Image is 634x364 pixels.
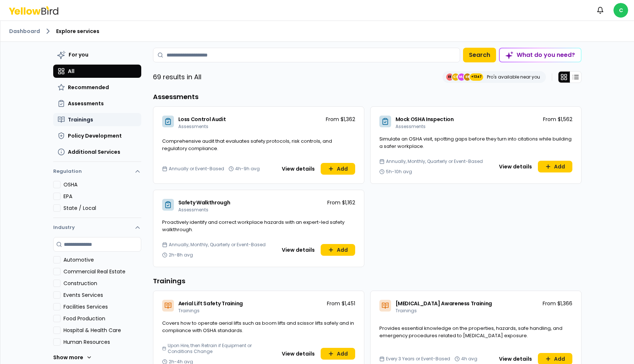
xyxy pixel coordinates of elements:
[178,207,208,213] span: Assessments
[162,320,354,334] span: Covers how to operate aerial lifts such as boom lifts and scissor lifts safely and in compliance ...
[463,48,496,62] button: Search
[53,218,141,237] button: Industry
[327,300,355,307] p: From $1,451
[53,165,141,181] button: Regulation
[396,307,417,314] span: Trainings
[63,204,141,212] label: State / Local
[162,219,345,233] span: Proactively identify and correct workplace hazards with an expert-led safety walkthrough.
[63,181,141,188] label: OSHA
[327,199,355,206] p: From $1,162
[396,123,426,130] span: Assessments
[63,256,141,263] label: Automotive
[69,51,88,58] span: For you
[9,27,625,36] nav: breadcrumb
[321,163,355,175] button: Add
[53,113,141,126] button: Trainings
[153,276,582,286] h3: Trainings
[543,116,572,123] p: From $1,562
[500,48,581,62] div: What do you need?
[235,166,260,172] span: 4h-9h avg
[321,244,355,256] button: Add
[461,356,477,362] span: 4h avg
[543,300,572,307] p: From $1,366
[464,73,471,81] span: SE
[68,116,93,123] span: Trainings
[53,145,141,159] button: Additional Services
[396,116,454,123] span: Mock OSHA Inspection
[487,74,540,80] p: Pro's available near you
[396,300,492,307] span: [MEDICAL_DATA] Awareness Training
[386,356,450,362] span: Every 3 Years or Event-Based
[153,92,582,102] h3: Assessments
[277,244,319,256] button: View details
[452,73,459,81] span: CE
[495,161,536,172] button: View details
[178,307,200,314] span: Trainings
[499,48,582,62] button: What do you need?
[68,68,74,75] span: All
[68,84,109,91] span: Recommended
[162,138,332,152] span: Comprehensive audit that evaluates safety protocols, risk controls, and regulatory compliance.
[53,97,141,110] button: Assessments
[168,343,274,354] span: Upon Hire, then Retrain if Equipment or Conditions Change
[277,348,319,360] button: View details
[63,268,141,275] label: Commercial Real Estate
[63,193,141,200] label: EPA
[153,72,201,82] p: 69 results in All
[326,116,355,123] p: From $1,362
[471,73,482,81] span: +1347
[68,148,120,156] span: Additional Services
[63,327,141,334] label: Hospital & Health Care
[178,116,226,123] span: Loss Control Audit
[56,28,99,35] span: Explore services
[538,161,572,172] button: Add
[169,252,193,258] span: 2h-8h avg
[53,65,141,78] button: All
[386,159,483,164] span: Annually, Monthly, Quarterly or Event-Based
[53,181,141,218] div: Regulation
[178,300,243,307] span: Aerial Lift Safety Training
[63,315,141,322] label: Food Production
[63,303,141,310] label: Facilities Services
[53,129,141,142] button: Policy Development
[386,169,412,175] span: 5h-10h avg
[169,166,224,172] span: Annually or Event-Based
[458,73,465,81] span: MJ
[53,81,141,94] button: Recommended
[63,280,141,287] label: Construction
[178,199,230,206] span: Safety Walkthrough
[277,163,319,175] button: View details
[68,132,122,139] span: Policy Development
[379,135,572,150] span: Simulate an OSHA visit, spotting gaps before they turn into citations while building a safer work...
[9,28,40,35] a: Dashboard
[379,325,562,339] span: Provides essential knowledge on the properties, hazards, safe handling, and emergency procedures ...
[178,123,208,130] span: Assessments
[68,100,104,107] span: Assessments
[63,338,141,346] label: Human Resources
[446,73,453,81] span: EE
[53,48,141,62] button: For you
[63,291,141,299] label: Events Services
[321,348,355,360] button: Add
[169,242,266,248] span: Annually, Monthly, Quarterly or Event-Based
[613,3,628,18] span: C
